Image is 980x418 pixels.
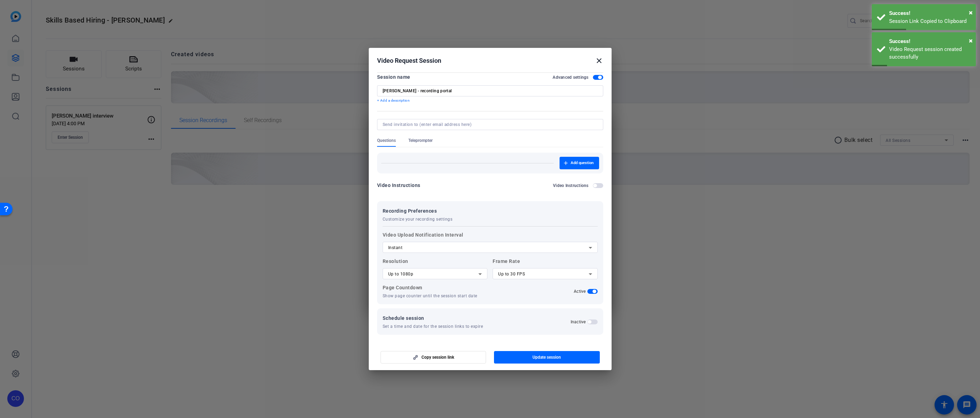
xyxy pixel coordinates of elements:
span: Up to 1080p [388,272,414,276]
div: Success! [889,9,971,17]
button: Copy session link [381,351,486,364]
span: Set a time and date for the session links to expire [383,324,483,329]
div: Video Request session created successfully [889,45,971,61]
button: Close [969,7,973,18]
h2: Inactive [571,319,586,325]
label: Resolution [383,257,488,279]
div: Session name [377,73,410,81]
h2: Active [574,289,586,294]
span: × [969,36,973,45]
input: Enter Session Name [383,88,598,94]
span: × [969,8,973,17]
span: Instant [388,245,403,250]
div: Video Instructions [377,181,420,189]
label: Frame Rate [493,257,598,279]
span: Schedule session [383,314,483,322]
button: Add question [560,157,599,169]
p: + Add a description [377,98,603,103]
div: Success! [889,37,971,45]
h2: Advanced settings [553,75,588,80]
h2: Video Instructions [553,183,589,188]
mat-icon: close [595,57,603,65]
input: Send invitation to (enter email address here) [383,122,595,127]
span: Up to 30 FPS [498,272,525,276]
span: Customize your recording settings [383,216,453,222]
div: Video Request Session [377,57,603,65]
button: Update session [494,351,600,364]
div: Session Link Copied to Clipboard [889,17,971,25]
button: Close [969,35,973,46]
span: Questions [377,138,396,143]
span: Recording Preferences [383,207,453,215]
span: Copy session link [421,355,454,360]
span: Add question [571,160,594,166]
span: Update session [532,355,561,360]
p: Show page counter until the session start date [383,293,488,299]
span: Teleprompter [408,138,433,143]
label: Video Upload Notification Interval [383,231,598,253]
p: Page Countdown [383,283,488,292]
